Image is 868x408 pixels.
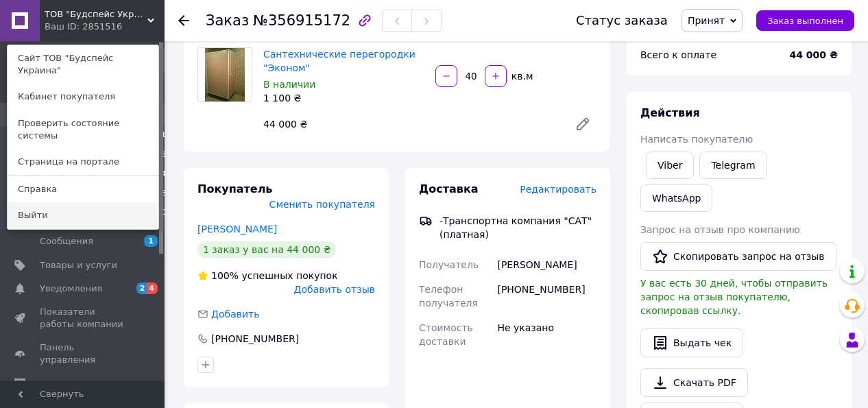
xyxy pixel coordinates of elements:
div: Не указано [494,315,599,354]
div: кв.м [508,69,535,83]
a: Проверить состояние системы [8,110,158,149]
div: Статус заказа [576,14,668,27]
span: Действия [640,106,700,119]
a: Кабинет покупателя [8,84,158,110]
span: У вас есть 30 дней, чтобы отправить запрос на отзыв покупателю, скопировав ссылку. [640,278,828,316]
span: Написать покупателю [640,134,753,145]
button: Скопировать запрос на отзыв [640,242,836,271]
div: Ваш ID: 2851516 [45,21,102,33]
span: Всего к оплате [640,49,716,60]
span: Получатель [419,259,479,270]
span: Добавить отзыв [294,284,375,295]
div: -Транспортна компания "САТ" (платная) [436,214,600,241]
a: Редактировать [569,110,596,138]
span: Принят [688,15,725,26]
button: Выдать чек [640,328,743,357]
span: Заказ [206,12,249,29]
span: Заказ выполнен [767,16,843,26]
div: 1 100 ₴ [263,91,424,105]
a: Сантехнические перегородки "Эконом" [263,49,415,73]
span: 1 [144,235,158,247]
b: 44 000 ₴ [790,49,839,60]
span: Доставка [419,182,479,195]
span: 1 [161,130,166,142]
a: Выйти [8,202,158,228]
span: 4 [147,283,158,294]
div: [PERSON_NAME] [494,252,599,277]
span: Добавить [211,309,259,320]
span: №356915172 [253,12,350,29]
span: Запрос на отзыв про компанию [640,224,800,235]
span: Уведомления [40,283,102,295]
div: [PHONE_NUMBER] [494,277,599,315]
span: Покупатель [197,182,272,195]
span: Стоимость доставки [419,322,473,347]
span: 0 [161,207,166,219]
img: Сантехнические перегородки "Эконом" [205,48,245,101]
a: [PERSON_NAME] [197,224,277,235]
span: ТОВ "Будспейс Украина" [45,8,147,21]
span: Сообщения [40,235,93,248]
span: Сменить покупателя [269,199,375,210]
a: Страница на портале [8,149,158,175]
span: Товары и услуги [40,259,117,272]
a: Telegram [699,152,767,179]
div: Вернуться назад [178,14,189,27]
a: WhatsApp [640,184,712,212]
span: Панель управления [40,341,127,366]
span: Отзывы [40,378,76,390]
span: Телефон получателя [419,284,478,309]
a: Сайт ТОВ "Будспейс Украина" [8,45,158,84]
div: успешных покупок [197,269,338,283]
a: Viber [646,152,694,179]
span: 100% [211,270,239,281]
div: 1 заказ у вас на 44 000 ₴ [197,241,336,258]
div: 44 000 ₴ [258,115,564,134]
a: Скачать PDF [640,368,748,397]
span: Редактировать [520,184,596,195]
span: В наличии [263,79,315,90]
button: Заказ выполнен [756,10,854,31]
a: Справка [8,176,158,202]
span: Показатели работы компании [40,306,127,331]
span: 2 [136,283,147,294]
div: [PHONE_NUMBER] [210,332,300,346]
